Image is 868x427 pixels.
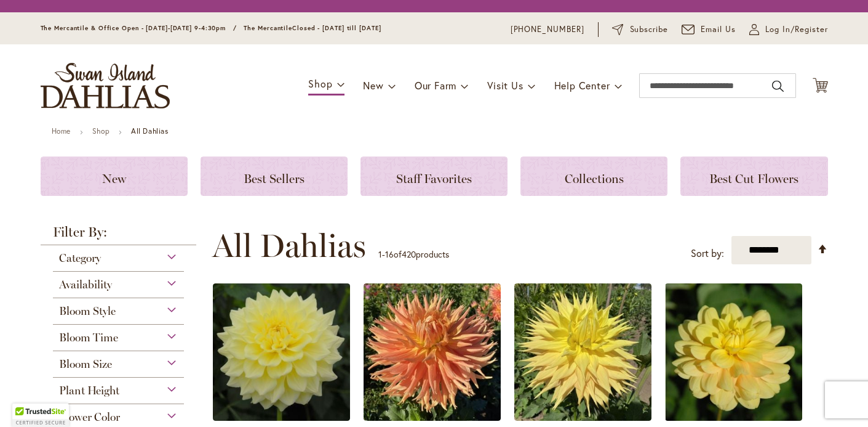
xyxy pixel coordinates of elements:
[378,245,449,264] p: - of products
[565,171,624,186] span: Collections
[487,79,523,92] span: Visit Us
[511,23,585,36] a: [PHONE_NUMBER]
[385,248,394,260] span: 16
[665,412,802,423] a: AHOY MATEY
[201,157,348,196] a: Best Sellers
[514,283,651,421] img: AC Jeri
[701,23,736,36] span: Email Us
[364,283,501,421] img: AC BEN
[59,331,118,344] span: Bloom Time
[59,251,101,265] span: Category
[630,23,669,36] span: Subscribe
[59,278,112,291] span: Availability
[131,126,169,136] strong: All Dahlias
[12,404,69,427] div: TrustedSite Certified
[360,157,508,196] a: Staff Favorites
[41,157,188,196] a: New
[364,412,501,423] a: AC BEN
[402,248,416,260] span: 420
[680,157,827,196] a: Best Cut Flowers
[102,171,126,186] span: New
[396,171,472,186] span: Staff Favorites
[59,410,120,424] span: Flower Color
[682,23,736,36] a: Email Us
[308,77,332,90] span: Shop
[59,384,119,397] span: Plant Height
[665,283,802,421] img: AHOY MATEY
[59,357,112,371] span: Bloom Size
[212,227,366,264] span: All Dahlias
[514,412,651,423] a: AC Jeri
[41,226,197,245] strong: Filter By:
[691,242,724,265] label: Sort by:
[554,79,610,92] span: Help Center
[41,24,293,32] span: The Mercantile & Office Open - [DATE]-[DATE] 9-4:30pm / The Mercantile
[213,412,350,423] a: A-Peeling
[292,24,381,32] span: Closed - [DATE] till [DATE]
[612,23,668,36] a: Subscribe
[52,126,71,136] a: Home
[213,283,350,421] img: A-Peeling
[244,171,305,186] span: Best Sellers
[363,79,383,92] span: New
[92,126,109,136] a: Shop
[772,76,783,96] button: Search
[520,157,667,196] a: Collections
[415,79,456,92] span: Our Farm
[709,171,798,186] span: Best Cut Flowers
[59,304,116,318] span: Bloom Style
[765,23,828,36] span: Log In/Register
[749,23,828,36] a: Log In/Register
[41,63,170,108] a: store logo
[378,248,382,260] span: 1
